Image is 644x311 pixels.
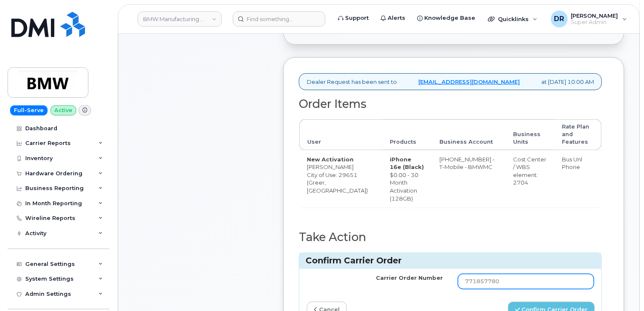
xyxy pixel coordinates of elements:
[388,14,405,22] span: Alerts
[418,78,520,86] a: [EMAIL_ADDRESS][DOMAIN_NAME]
[555,119,601,150] th: Rate Plan and Features
[390,156,424,171] strong: iPhone 16e (Black)
[432,150,506,207] td: [PHONE_NUMBER] - T-Mobile - BMWMC
[571,12,618,19] span: [PERSON_NAME]
[299,98,602,110] h2: Order Items
[299,231,602,244] h2: Take Action
[307,156,354,163] strong: New Activation
[411,10,481,27] a: Knowledge Base
[138,11,222,27] a: BMW Manufacturing Co LLC
[545,11,633,27] div: Dori Ripley
[607,274,638,305] iframe: Messenger Launcher
[554,14,564,24] span: DR
[382,119,432,150] th: Products
[482,11,543,27] div: Quicklinks
[432,119,506,150] th: Business Account
[376,274,443,282] label: Carrier Order Number
[571,19,618,26] span: Super Admin
[306,255,595,266] h3: Confirm Carrier Order
[299,150,382,207] td: [PERSON_NAME] City of Use: 29651 (Greer, [GEOGRAPHIC_DATA])
[345,14,369,22] span: Support
[424,14,475,22] span: Knowledge Base
[233,11,325,27] input: Find something...
[299,119,382,150] th: User
[332,10,375,27] a: Support
[514,155,547,187] div: Cost Center / WBS element: 2704
[498,16,529,22] span: Quicklinks
[382,150,432,207] td: $0.00 - 30 Month Activation (128GB)
[506,119,555,150] th: Business Units
[299,73,602,91] div: Dealer Request has been sent to at [DATE] 10:00 AM
[555,150,601,207] td: Bus Unl Phone
[375,10,411,27] a: Alerts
